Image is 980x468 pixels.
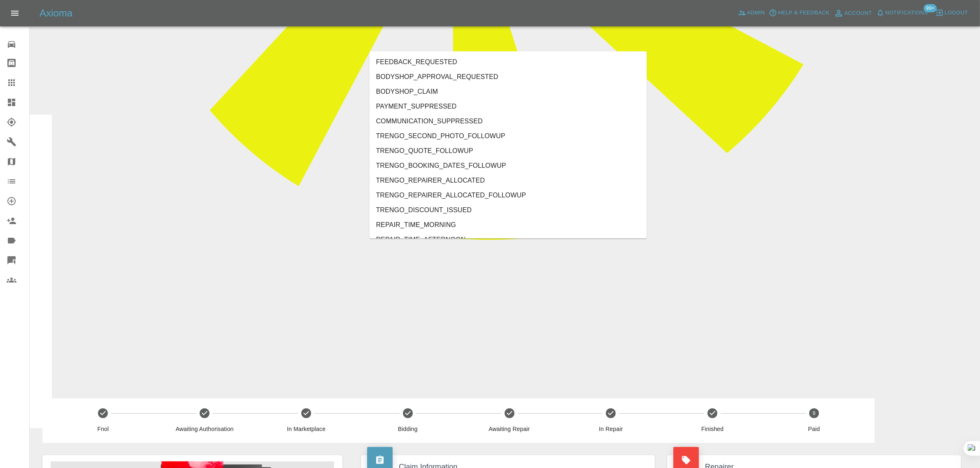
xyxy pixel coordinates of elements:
[462,425,557,433] span: Awaiting Repair
[665,425,760,433] span: Finished
[370,188,647,203] li: TRENGO_REPAIRER_ALLOCATED_FOLLOWUP
[370,70,647,84] li: BODYSHOP_APPROVAL_REQUESTED
[370,144,647,158] li: TRENGO_QUOTE_FOLLOWUP
[259,425,354,433] span: In Marketplace
[370,203,647,218] li: TRENGO_DISCOUNT_ISSUED
[157,425,252,433] span: Awaiting Authorisation
[563,425,659,433] span: In Repair
[370,55,647,70] li: FEEDBACK_REQUESTED
[370,173,647,188] li: TRENGO_REPAIRER_ALLOCATED
[370,129,647,144] li: TRENGO_SECOND_PHOTO_FOLLOWUP
[370,158,647,173] li: TRENGO_BOOKING_DATES_FOLLOWUP
[370,99,647,114] li: PAYMENT_SUPPRESSED
[370,114,647,129] li: COMMUNICATION_SUPPRESSED
[370,232,647,247] li: REPAIR_TIME_AFTERNOON
[813,410,816,416] text: 8
[370,218,647,232] li: REPAIR_TIME_MORNING
[370,84,647,99] li: BODYSHOP_CLAIM
[56,425,151,433] span: Fnol
[360,425,455,433] span: Bidding
[766,425,861,433] span: Paid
